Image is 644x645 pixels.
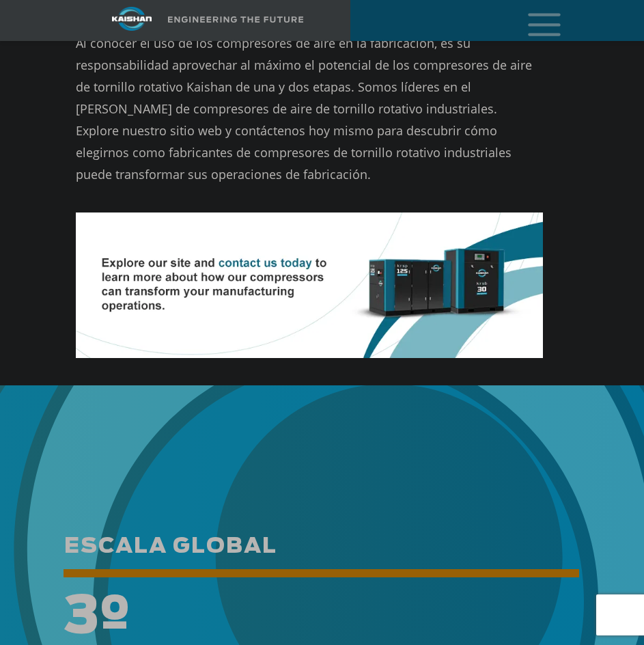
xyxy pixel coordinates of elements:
[64,592,130,644] font: 3º
[522,9,546,32] a: menú móvil
[168,16,303,23] img: Ingeniería del futuro
[81,7,183,31] img: logotipo de Kaishan
[76,35,532,182] font: Al conocer el uso de los compresores de aire en la fabricación, es su responsabilidad aprovechar ...
[76,212,544,357] img: Fabricación de compresores de aire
